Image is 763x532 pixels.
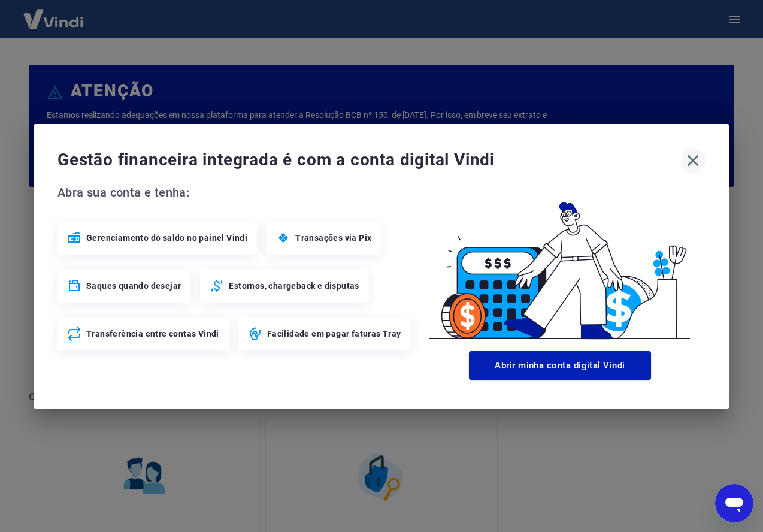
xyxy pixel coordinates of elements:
button: Abrir minha conta digital Vindi [469,351,651,380]
span: Transações via Pix [295,232,371,244]
span: Saques quando desejar [86,280,181,292]
span: Transferência entre contas Vindi [86,328,219,340]
span: Facilidade em pagar faturas Tray [267,328,401,340]
img: Good Billing [414,183,706,346]
span: Estornos, chargeback e disputas [229,280,359,292]
span: Abra sua conta e tenha: [57,183,414,202]
span: Gestão financeira integrada é com a conta digital Vindi [57,148,680,172]
iframe: Botão para abrir a janela de mensagens, conversa em andamento [715,484,753,522]
span: Gerenciamento do saldo no painel Vindi [86,232,247,244]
